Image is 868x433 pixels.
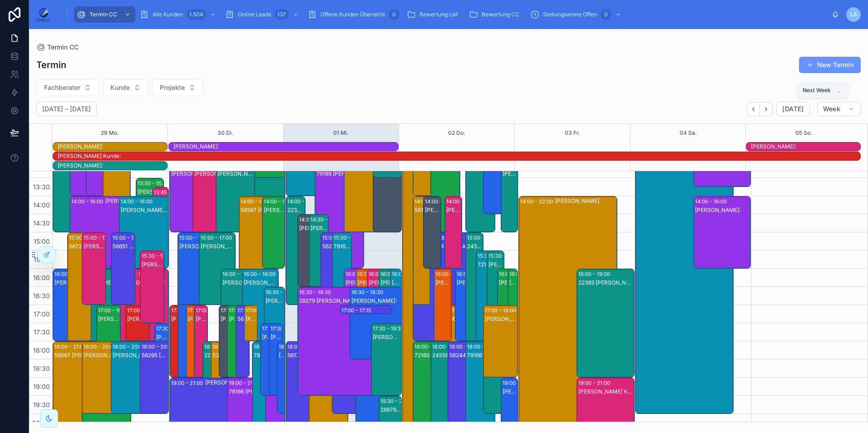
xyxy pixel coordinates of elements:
div: 14:00 – 16:00[PERSON_NAME]: [70,197,153,268]
div: 17:00 – 18:00 [246,306,279,315]
div: 15:30 – 17:30[PERSON_NAME] Kunde: [140,251,164,323]
div: 16:00 – 18:00[PERSON_NAME] Kunde: [508,269,518,341]
div: 56244 [PERSON_NAME]:[PERSON_NAME] [449,352,477,359]
div: 18:00 – 21:00 [432,342,466,351]
div: [PERSON_NAME]: [221,315,232,323]
div: 16:00 – 17:00 [392,270,425,279]
div: 15:00 – 17:0056651 [PERSON_NAME]:[PERSON_NAME] [111,233,135,305]
div: 14:00 – 22:00 [520,197,555,206]
div: 19:00 – 21:00 [503,379,537,388]
div: 16:00 – 18:00[PERSON_NAME]: [344,269,363,341]
div: 15:00 – 18:0056235 [PERSON_NAME]:[PERSON_NAME] [321,233,340,341]
div: 14:00 – 17:00 [414,197,448,206]
button: 05 So. [795,124,812,142]
a: Termin CC [74,6,135,23]
div: 18:00 – 20:00[PERSON_NAME]: [483,342,513,413]
div: 56727 [PERSON_NAME]:[PERSON_NAME] [69,243,91,250]
div: 1.504 [187,9,206,20]
div: 16:00 – 19:00 [578,270,612,279]
div: 16:00 – 18:00[PERSON_NAME] Kunde: [498,269,514,341]
span: Termin CC [47,43,79,52]
div: 28876 [PERSON_NAME]:[PERSON_NAME] [380,406,401,413]
div: 28279 [PERSON_NAME]:[PERSON_NAME] [299,297,385,305]
div: 16:00 – 18:00 [244,270,278,279]
div: [PERSON_NAME] Kunde: [244,279,278,286]
span: [DATE] [782,105,804,113]
div: 19:00 – 21:00 [171,379,205,388]
div: 0 [601,9,612,20]
div: [PERSON_NAME] Kunde: [113,352,159,359]
div: 78166 [PERSON_NAME]:[PERSON_NAME] [229,388,284,395]
div: 12:00 – 15:0022393 [PERSON_NAME]:[PERSON_NAME] [53,124,80,232]
div: scrollable content [58,5,832,25]
div: 02 Do. [448,124,465,142]
div: 14:30 – 16:30 [299,215,333,224]
div: [PERSON_NAME]: [279,352,284,359]
div: 17:00 – 19:00 [229,306,262,315]
div: [PERSON_NAME] Kunde: [138,188,163,196]
div: 17:00 – 19:00 [485,306,518,315]
div: [PERSON_NAME]: [187,315,199,323]
div: 16:00 – 18:00[PERSON_NAME]: [356,269,375,341]
div: [PERSON_NAME] Kunde: [266,297,284,305]
div: 18:00 – 20:00 [142,342,177,351]
div: 16:00 – 17:00[PERSON_NAME]: [390,269,401,305]
div: 15:30 – 17:30[PERSON_NAME] Kunde: [487,251,504,323]
div: 12:00 – 15:0056567 [PERSON_NAME]:[PERSON_NAME] [344,124,393,232]
div: 19:00 – 21:00 [229,379,263,388]
span: Kunde [110,83,130,92]
div: 56759 [PERSON_NAME]:[PERSON_NAME] [237,315,249,323]
div: [PERSON_NAME] Kunde: [264,207,284,214]
div: 17:00 – 19:00 [187,306,221,315]
div: 15:30 – 17:30 [142,251,175,261]
div: 0 [389,9,399,20]
button: New Termin [799,57,861,73]
div: 15:00 – 18:0056727 [PERSON_NAME]:[PERSON_NAME] [68,233,91,341]
div: 16:00 – 19:0022393 [PERSON_NAME]:[PERSON_NAME] [577,269,634,377]
div: 14:00 – 17:0056170 [PERSON_NAME]:[PERSON_NAME] [413,197,430,305]
div: 13:30 – 15:30 [138,179,172,188]
div: 14:00 – 16:00 [446,197,480,206]
div: 16:00 – 18:00 [222,270,256,279]
div: 15:00 – 17:00 [179,233,213,242]
div: 03 Fr. [565,124,580,142]
div: 17:00 – 17:15 [341,306,374,315]
div: 18:00 – 21:00 [414,342,449,351]
div: 18:00 – 20:00 [113,342,148,351]
div: 18:00 – 21:00 [54,342,89,351]
div: [PERSON_NAME] Kunde: [196,315,207,323]
div: 17:00 – 19:00 [98,306,132,315]
span: Alle Kunden [153,11,183,18]
div: 29 Mo. [101,124,119,142]
div: 16:30 – 19:3028279 [PERSON_NAME]:[PERSON_NAME] [298,287,386,395]
div: 18:00 – 20:00 [279,342,314,351]
div: 22395 [PERSON_NAME]:[PERSON_NAME] [204,352,216,359]
div: 17:00 – 19:00[PERSON_NAME] Kunde: [194,305,207,377]
div: 14:00 – 16:00[PERSON_NAME] Kunde: [424,197,440,268]
div: 24558 [PERSON_NAME]:Wiki [PERSON_NAME] [432,352,459,359]
div: 14:00 – 16:00[PERSON_NAME] Kunde: [445,197,462,268]
div: 17:00 – 18:00[PERSON_NAME]: [244,305,257,341]
div: 14:00 – 16:00 [71,197,105,206]
div: [PERSON_NAME]: [311,225,327,232]
div: 17:30 – 19:30[PERSON_NAME]: [371,324,401,395]
div: [PERSON_NAME]: [246,315,257,323]
div: 15:30 – 18:0072160 [PERSON_NAME]:[PERSON_NAME] [476,251,493,341]
div: 18:00 – 20:00 [84,342,118,351]
div: 15:30 – 18:00 [478,251,512,261]
div: 18:00 – 21:00 [212,342,247,351]
div: 78166 [PERSON_NAME] Kunde:[PERSON_NAME] [334,243,350,250]
div: 53560 [PERSON_NAME]:[PERSON_NAME] [212,352,224,359]
div: 14:00 – 16:00 [264,197,298,206]
div: [PERSON_NAME]: [299,225,316,232]
div: 17:00 – 19:0056759 [PERSON_NAME]:[PERSON_NAME] [236,305,249,377]
div: 30 Di. [217,124,233,142]
a: Alle Kunden1.504 [137,6,221,23]
div: 17:00 – 19:00 [171,306,205,315]
div: 17:00 – 18:00 [127,306,161,315]
div: [PERSON_NAME]: [271,334,282,341]
div: 16:00 – 18:00 [369,270,403,279]
div: [PERSON_NAME] Kunde: [217,170,254,177]
div: 15:00 – 17:00 [84,233,117,242]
